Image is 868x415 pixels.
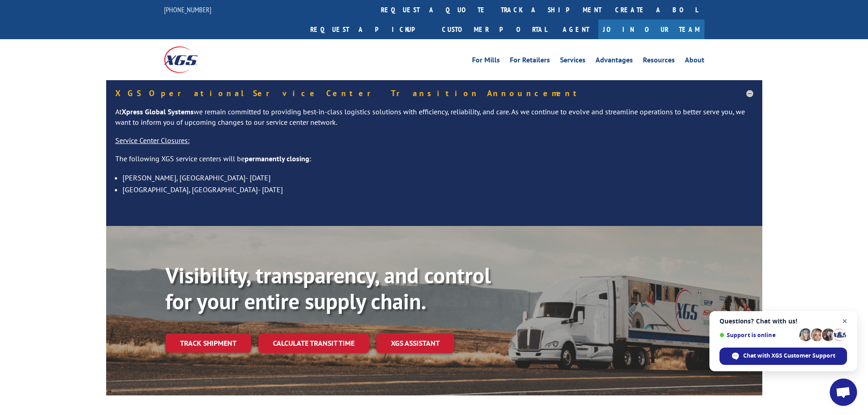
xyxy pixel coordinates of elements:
[258,333,369,353] a: Calculate transit time
[165,261,491,316] b: Visibility, transparency, and control for your entire supply chain.
[830,379,857,406] a: Open chat
[643,56,675,67] a: Resources
[743,352,835,360] span: Chat with XGS Customer Support
[303,20,435,39] a: Request a pickup
[596,56,633,67] a: Advantages
[554,20,598,39] a: Agent
[123,184,753,195] li: [GEOGRAPHIC_DATA], [GEOGRAPHIC_DATA]- [DATE]
[719,318,847,325] span: Questions? Chat with us!
[435,20,554,39] a: Customer Portal
[719,332,796,338] span: Support is online
[122,107,194,116] strong: Xpress Global Systems
[376,333,454,353] a: XGS ASSISTANT
[115,136,190,145] u: Service Center Closures:
[685,56,704,67] a: About
[115,154,753,172] p: The following XGS service centers will be :
[115,89,753,97] h5: XGS Operational Service Center Transition Announcement
[245,154,309,163] strong: permanently closing
[472,56,500,67] a: For Mills
[510,56,550,67] a: For Retailers
[165,333,251,353] a: Track shipment
[164,5,211,14] a: [PHONE_NUMBER]
[719,348,847,365] span: Chat with XGS Customer Support
[115,107,753,136] p: At we remain committed to providing best-in-class logistics solutions with efficiency, reliabilit...
[598,20,704,39] a: Join Our Team
[123,172,753,184] li: [PERSON_NAME], [GEOGRAPHIC_DATA]- [DATE]
[560,56,586,67] a: Services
